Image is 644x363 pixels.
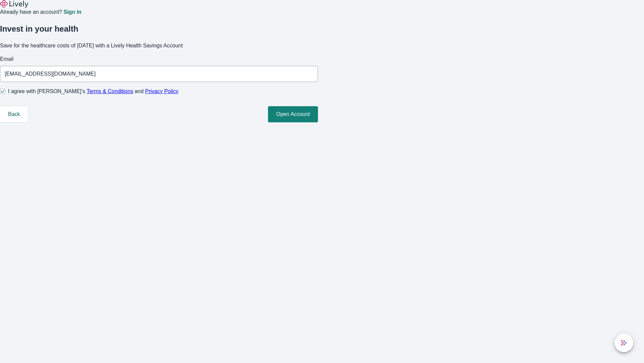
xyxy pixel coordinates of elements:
button: Open Account [268,106,318,122]
button: chat [614,333,633,352]
a: Privacy Policy [145,88,179,94]
svg: Lively AI Assistant [621,339,627,346]
span: I agree with [PERSON_NAME]’s and [8,87,178,95]
a: Terms & Conditions [87,88,133,94]
a: Sign in [63,9,81,15]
